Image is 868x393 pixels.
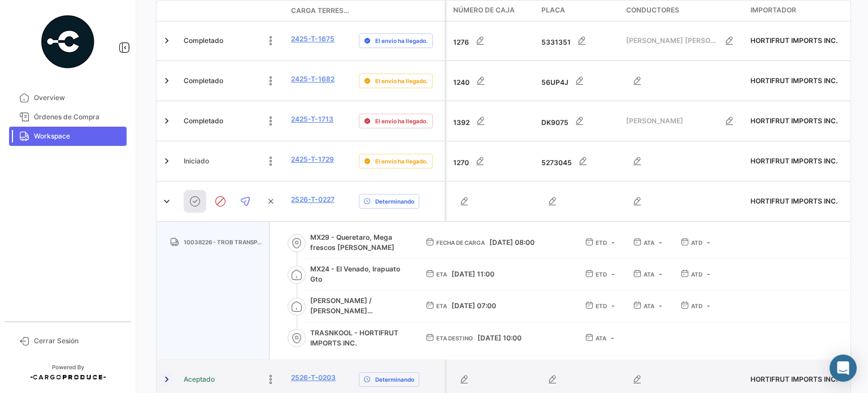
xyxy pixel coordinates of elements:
[34,112,122,122] span: Órdenes de Compra
[453,70,532,92] div: 1240
[291,154,334,165] a: 2425-T-1729
[375,197,414,206] span: Determinando
[354,6,445,15] datatable-header-cell: Delay Status
[611,334,614,342] span: -
[452,270,494,278] span: [DATE] 11:00
[626,5,679,15] span: Conductores
[596,334,606,343] span: ATA
[750,76,837,85] span: HORTIFRUT IMPORTS INC.
[161,374,172,385] a: Expand/Collapse Row
[375,36,428,45] span: El envío ha llegado.
[707,301,710,310] span: -
[161,156,172,167] a: Expand/Collapse Row
[291,114,333,124] a: 2425-T-1713
[310,264,407,284] span: MX24 - El Venado, Irapuato Gto
[184,237,264,247] span: 10038226 - TROB TRANSPORTES SA DE CV
[611,238,615,247] span: -
[691,270,702,279] span: ATD
[375,76,428,85] span: El envío ha llegado.
[291,6,350,16] span: Carga Terrestre #
[161,196,172,207] a: Expand/Collapse Row
[161,115,172,127] a: Expand/Collapse Row
[310,328,407,348] span: TRASNKOOL - HORTIFRUT IMPORTS INC.
[659,270,662,278] span: -
[34,336,122,346] span: Cerrar Sesión
[453,29,532,52] div: 1276
[611,270,615,278] span: -
[541,110,617,132] div: DK9075
[310,232,407,253] span: MX29 - Queretaro, Mega frescos [PERSON_NAME]
[707,270,710,278] span: -
[291,195,335,205] a: 2526-T-0227
[622,1,746,21] datatable-header-cell: Conductores
[750,5,796,15] span: Importador
[707,238,710,247] span: -
[750,116,837,125] span: HORTIFRUT IMPORTS INC.
[291,34,335,44] a: 2425-T-1675
[184,374,215,385] span: Aceptado
[446,1,537,21] datatable-header-cell: Número de Caja
[9,88,127,107] a: Overview
[596,270,607,279] span: ETD
[375,157,428,166] span: El envío ha llegado.
[659,238,662,247] span: -
[291,74,335,84] a: 2425-T-1682
[644,270,654,279] span: ATA
[310,296,407,316] span: [PERSON_NAME] / [PERSON_NAME] [PERSON_NAME]
[375,375,414,384] span: Determinando
[184,76,223,86] span: Completado
[287,1,354,20] datatable-header-cell: Carga Terrestre #
[161,35,172,46] a: Expand/Collapse Row
[40,14,96,70] img: powered-by.png
[644,301,654,310] span: ATA
[9,127,127,146] a: Workspace
[34,131,122,141] span: Workspace
[644,238,654,247] span: ATA
[611,301,615,310] span: -
[161,75,172,87] a: Expand/Collapse Row
[541,29,617,52] div: 5331351
[691,301,702,310] span: ATD
[596,238,607,247] span: ETD
[750,36,837,45] span: HORTIFRUT IMPORTS INC.
[489,238,535,247] span: [DATE] 08:00
[436,334,473,343] span: ETA Destino
[541,5,565,15] span: Placa
[746,1,848,21] datatable-header-cell: Importador
[436,270,447,279] span: ETA
[184,156,209,166] span: Iniciado
[9,107,127,127] a: Órdenes de Compra
[184,36,223,46] span: Completado
[179,6,287,15] datatable-header-cell: Estado
[541,150,617,172] div: 5273045
[453,110,532,132] div: 1392
[453,5,515,15] span: Número de Caja
[541,70,617,92] div: 56UP4J
[184,116,223,126] span: Completado
[750,375,837,383] span: HORTIFRUT IMPORTS INC.
[291,373,336,383] a: 2526-T-0203
[750,197,837,205] span: HORTIFRUT IMPORTS INC.
[436,301,447,310] span: ETA
[659,301,662,310] span: -
[453,150,532,172] div: 1270
[830,355,857,382] div: Abrir Intercom Messenger
[626,116,718,126] span: [PERSON_NAME]
[691,238,702,247] span: ATD
[537,1,622,21] datatable-header-cell: Placa
[436,238,485,247] span: Fecha de carga
[452,301,496,310] span: [DATE] 07:00
[626,36,718,46] span: [PERSON_NAME] [PERSON_NAME]
[750,157,837,165] span: HORTIFRUT IMPORTS INC.
[596,301,607,310] span: ETD
[34,93,122,103] span: Overview
[478,334,522,342] span: [DATE] 10:00
[375,116,428,126] span: El envío ha llegado.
